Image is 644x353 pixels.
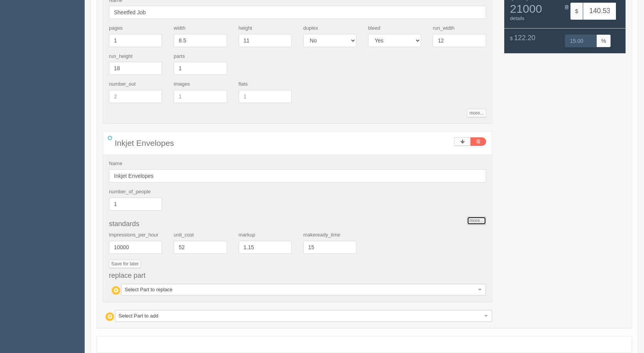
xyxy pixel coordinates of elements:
[570,2,583,20] span: $
[109,6,486,19] input: Name
[467,109,486,117] a: more...
[109,90,162,103] input: 2
[368,25,380,32] label: bleed
[109,25,122,32] label: pages
[109,169,486,182] input: Name
[239,231,255,239] label: markup
[239,81,248,88] label: flats
[510,15,525,21] a: details
[467,216,486,225] a: more...
[174,231,194,239] label: unit_cost
[174,25,185,32] label: width
[514,34,535,42] span: 122.20
[109,160,122,167] label: Name
[174,53,185,60] label: parts
[510,35,513,41] span: $
[109,231,159,239] label: impressions_per_hour
[239,25,252,32] label: height
[109,220,486,228] h4: standards
[115,138,174,147] span: Inkjet Envelopes
[433,25,454,32] label: run_width
[125,284,475,295] span: Select Part to replace
[109,53,132,60] label: run_height
[119,311,482,321] span: Select Part to add
[115,310,492,322] a: Select Part to add
[239,90,292,103] input: 1
[109,260,141,268] a: Save for later
[303,231,340,239] label: makeready_time
[109,272,486,280] h4: replace part
[597,34,611,47] span: %
[109,188,151,196] label: number_of_people
[303,25,318,32] label: duplex
[109,81,135,88] label: number_out
[174,90,227,103] input: 1
[174,81,190,88] label: images
[510,2,559,15] span: 21000
[121,284,486,296] a: Select Part to replace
